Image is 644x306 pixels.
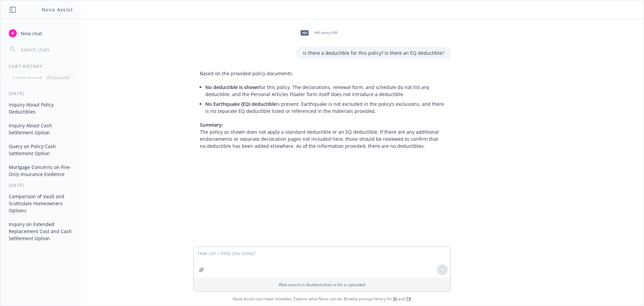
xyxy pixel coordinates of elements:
span: No deductible is shown [205,84,259,90]
p: Based on the provided policy documents: [200,70,444,77]
p: All accounts [47,75,69,80]
span: No Earthquake (EQ) deductible [205,101,276,107]
p: The policy as shown does not apply a standard deductible or an EQ deductible. If there are any ad... [200,121,444,149]
p: Web search is disabled when a file is uploaded [198,282,446,288]
li: is present. Earthquake is not excluded in the policy’s exclusions, and there is no separate EQ de... [205,99,444,116]
button: Mortgage Concerns on Fire-Only Insurance Evidence [6,162,75,180]
span: Summary: [200,122,223,128]
li: for this policy. The declarations, renewal form, and schedule do not list any deductible, and the... [205,82,444,99]
button: Inquiry About Cash Settlement Option [6,120,75,138]
button: Query on Policy Cash Settlement Option [6,141,75,159]
p: is there a deductible for this policy? is there an EQ deductible? [303,49,444,56]
div: Chat History [1,63,81,69]
button: Inquiry About Policy Deductibles [6,99,75,117]
div: [DATE] [1,182,81,188]
span: Nova Assist can make mistakes. Explore what Nova can do: Browse prompt library for and [3,292,641,306]
span: New chat [19,30,42,37]
span: PAF policy.PDF [314,31,337,35]
h1: Nova Assist [42,6,73,13]
span: PDF [301,30,309,35]
p: Current account [12,75,42,80]
button: New chat [6,27,75,39]
a: TR [406,296,411,302]
div: PDFPAF policy.PDF [296,25,339,41]
a: BI [393,296,397,302]
div: [DATE] [1,91,81,96]
input: Search chats [19,45,73,54]
button: Comparison of Vault and Scottsdale Homeowners Options [6,191,75,216]
button: Inquiry on Extended Replacement Cost and Cash Settlement Option [6,219,75,244]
